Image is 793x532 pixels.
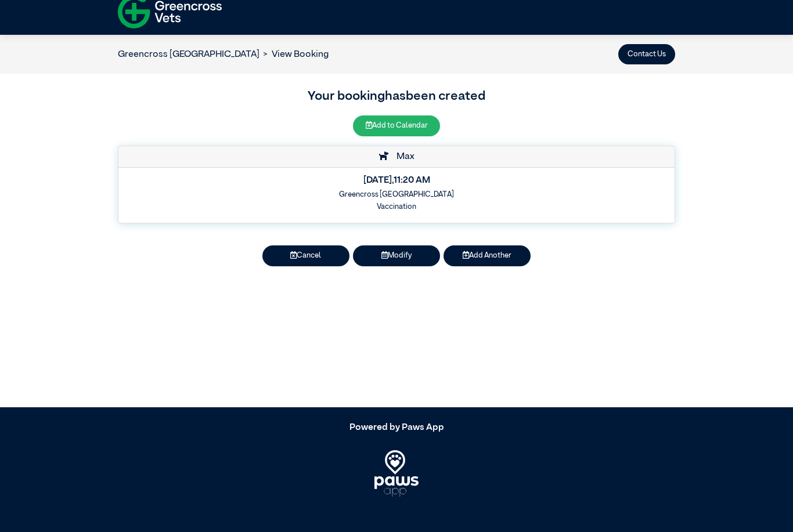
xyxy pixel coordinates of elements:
[262,245,349,266] button: Cancel
[126,202,667,211] h6: Vaccination
[391,152,414,161] span: Max
[118,87,675,107] h3: Your booking has been created
[259,48,329,61] li: View Booking
[118,50,259,59] a: Greencross [GEOGRAPHIC_DATA]
[353,245,440,266] button: Modify
[126,190,667,199] h6: Greencross [GEOGRAPHIC_DATA]
[126,175,667,186] h5: [DATE] , 11:20 AM
[444,245,531,266] button: Add Another
[353,115,440,136] button: Add to Calendar
[118,422,675,433] h5: Powered by Paws App
[618,44,675,64] button: Contact Us
[374,450,419,497] img: PawsApp
[118,48,329,61] nav: breadcrumb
